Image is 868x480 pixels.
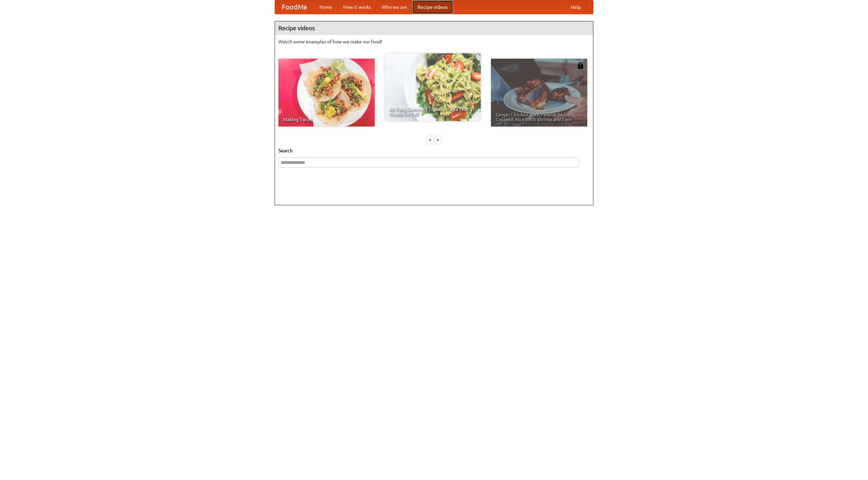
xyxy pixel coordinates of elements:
div: « [427,135,433,144]
a: How it works [338,0,376,14]
img: 483408.png [577,62,584,69]
a: Help [565,0,586,14]
a: Recipe videos [412,0,453,14]
p: Watch some examples of how we make our food! [278,38,590,45]
h5: Search [278,147,590,154]
span: An Easy, Summery Tomato Pasta That's Ready for Fall [389,107,476,116]
a: An Easy, Summery Tomato Pasta That's Ready for Fall [384,53,481,121]
span: Making Tacos [283,117,370,122]
div: » [435,135,441,144]
a: Home [314,0,338,14]
a: Making Tacos [278,59,375,127]
a: FoodMe [275,0,314,14]
h4: Recipe videos [275,21,593,35]
a: Who we are [376,0,412,14]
